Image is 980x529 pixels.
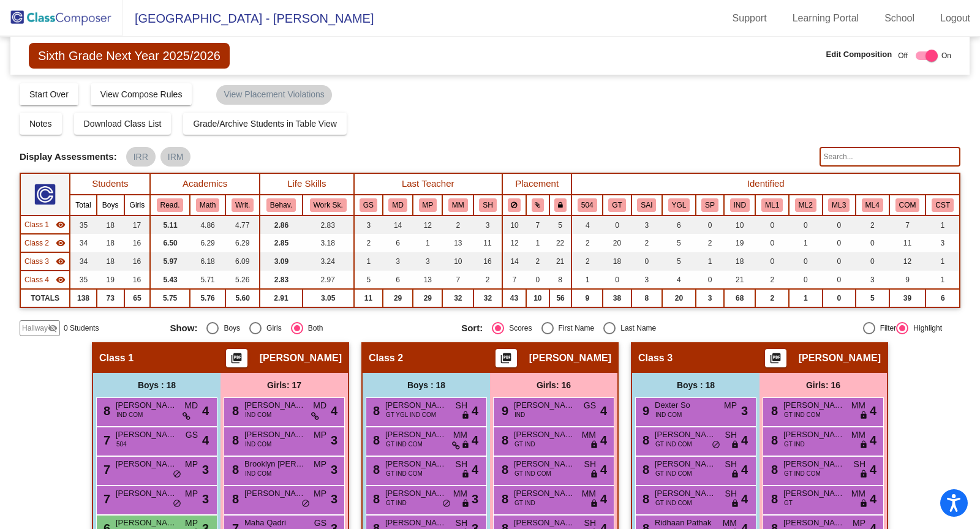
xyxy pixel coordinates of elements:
td: Steve Gifford - No Class Name [20,271,70,289]
span: 0 Students [64,323,99,334]
button: SAI [637,198,656,212]
td: 6.09 [225,252,260,271]
td: 16 [124,252,151,271]
td: 3 [631,271,662,289]
td: 0 [789,271,823,289]
td: 12 [413,216,442,234]
span: [PERSON_NAME] [244,429,306,441]
th: Life Skills [260,173,353,195]
span: [PERSON_NAME] [529,352,611,364]
td: 1 [526,234,549,252]
span: [PERSON_NAME] [260,352,342,364]
td: 1 [789,289,823,307]
span: MM [453,429,467,441]
td: 2.97 [303,271,354,289]
span: Display Assessments: [20,151,117,162]
button: Math [196,198,219,212]
button: Print Students Details [765,349,786,367]
td: 7 [442,271,473,289]
td: 20 [603,234,631,252]
mat-radio-group: Select an option [170,322,452,334]
th: Independent Worker/ Self-Starter/ Motivated [724,195,755,216]
td: 65 [124,289,151,307]
td: 68 [724,289,755,307]
button: ML2 [795,198,816,212]
td: 18 [97,216,124,234]
a: Support [723,9,777,28]
mat-icon: picture_as_pdf [229,352,244,369]
td: 0 [823,234,856,252]
span: Start Over [29,89,69,99]
td: 8 [631,289,662,307]
td: 0 [631,252,662,271]
button: View Compose Rules [91,83,192,105]
th: Identified [571,173,960,195]
th: Samantha Healy [473,195,502,216]
th: Keep with teacher [549,195,572,216]
span: On [941,50,951,61]
button: SP [701,198,718,212]
td: 6.29 [225,234,260,252]
td: 43 [502,289,526,307]
td: 0 [789,216,823,234]
th: Placement [502,173,572,195]
td: 8 [549,271,572,289]
input: Search... [820,147,960,167]
button: 504 [578,198,597,212]
span: 9 [499,404,508,418]
span: [GEOGRAPHIC_DATA] - [PERSON_NAME] [123,9,374,28]
div: Girls: 16 [490,373,617,397]
div: Boys : 18 [632,373,759,397]
td: 0 [823,271,856,289]
div: Girls [262,323,282,334]
mat-chip: IRR [126,147,156,167]
td: 16 [124,234,151,252]
th: Level 4 multilanguage learner [856,195,889,216]
th: Boys [97,195,124,216]
td: Kristi Roesch - No Class Name [20,252,70,271]
td: 5 [662,252,696,271]
td: 2 [526,252,549,271]
td: 5.60 [225,289,260,307]
th: Gifted and Talented [603,195,631,216]
th: Mickie Petko [413,195,442,216]
td: 5.11 [150,216,190,234]
td: 3.05 [303,289,354,307]
button: Start Over [20,83,78,105]
th: Specialized Academic Instruction [631,195,662,216]
a: Logout [930,9,980,28]
td: 4.86 [190,216,225,234]
span: IND [514,410,525,419]
td: 5.71 [190,271,225,289]
td: 2 [755,271,789,289]
span: Class 3 [24,256,49,267]
td: 6.29 [190,234,225,252]
td: 35 [70,216,96,234]
td: 7 [889,216,926,234]
td: 0 [526,271,549,289]
button: MM [448,198,468,212]
td: R'Neta Hiebert - No Class Name [20,234,70,252]
td: 2 [696,234,724,252]
td: 12 [889,252,926,271]
td: 13 [413,271,442,289]
td: 10 [724,216,755,234]
td: 11 [473,234,502,252]
th: Mandy DeGroote [383,195,413,216]
button: YGL [668,198,690,212]
span: 4 [472,402,478,420]
div: Boys : 18 [93,373,221,397]
span: [PERSON_NAME] [385,429,447,441]
th: Gretchen Sites [354,195,383,216]
td: 19 [724,234,755,252]
td: 1 [413,234,442,252]
td: 18 [97,234,124,252]
td: 2 [631,234,662,252]
div: Boys [219,323,240,334]
td: 1 [571,271,603,289]
td: 29 [413,289,442,307]
th: Level 2 Multilanguage learner [789,195,823,216]
span: GS [584,399,596,412]
td: 38 [603,289,631,307]
button: Grade/Archive Students in Table View [183,113,347,135]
